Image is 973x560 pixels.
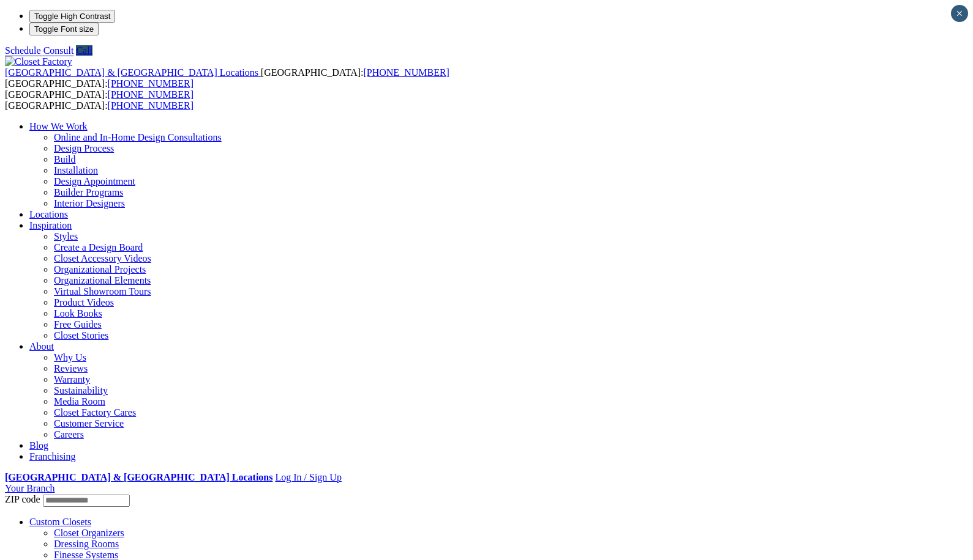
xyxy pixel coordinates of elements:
a: Organizational Projects [54,264,146,274]
a: Finesse Systems [54,550,118,560]
button: Close [951,5,968,22]
a: Free Guides [54,319,102,330]
input: Enter your Zip code [43,495,130,507]
a: How We Work [29,121,88,131]
button: Toggle Font size [29,23,99,35]
a: Design Appointment [54,176,135,186]
a: Design Process [54,143,114,153]
a: Create a Design Board [54,242,143,252]
a: Closet Stories [54,330,108,341]
a: Look Books [54,308,102,319]
a: Sustainability [54,385,108,396]
button: Toggle High Contrast [29,10,115,23]
a: Locations [29,209,68,219]
a: Blog [29,440,48,451]
a: Warranty [54,374,90,385]
a: Customer Service [54,418,124,429]
a: Organizational Elements [54,275,151,286]
a: [PHONE_NUMBER] [363,67,449,78]
span: Toggle Font size [34,24,94,34]
a: Build [54,154,76,164]
span: [GEOGRAPHIC_DATA]: [GEOGRAPHIC_DATA]: [5,67,449,89]
a: [GEOGRAPHIC_DATA] & [GEOGRAPHIC_DATA] Locations [5,67,261,78]
a: Custom Closets [29,517,91,527]
a: Schedule Consult [5,45,73,56]
a: About [29,341,54,352]
a: [PHONE_NUMBER] [108,89,193,100]
a: Inspiration [29,220,72,230]
img: Closet Factory [5,56,72,67]
a: Dressing Rooms [54,539,119,549]
a: Reviews [54,363,88,374]
a: Log In / Sign Up [275,472,341,482]
span: [GEOGRAPHIC_DATA]: [GEOGRAPHIC_DATA]: [5,89,193,111]
a: [PHONE_NUMBER] [108,100,193,111]
a: Virtual Showroom Tours [54,286,151,297]
a: Installation [54,165,98,175]
a: Styles [54,231,78,241]
a: Builder Programs [54,187,123,197]
a: Product Videos [54,297,114,308]
a: Careers [54,429,84,440]
a: Closet Organizers [54,528,124,538]
span: Toggle High Contrast [34,12,110,21]
a: Online and In-Home Design Consultations [54,132,222,142]
span: [GEOGRAPHIC_DATA] & [GEOGRAPHIC_DATA] Locations [5,67,258,78]
span: ZIP code [5,494,40,504]
a: [PHONE_NUMBER] [108,78,193,89]
a: Franchising [29,451,76,462]
a: Media Room [54,396,105,407]
a: Your Branch [5,483,54,493]
a: Closet Factory Cares [54,407,136,418]
a: [GEOGRAPHIC_DATA] & [GEOGRAPHIC_DATA] Locations [5,472,272,482]
a: Closet Accessory Videos [54,253,151,263]
a: Interior Designers [54,198,125,208]
a: Why Us [54,352,86,363]
a: Call [76,45,92,56]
